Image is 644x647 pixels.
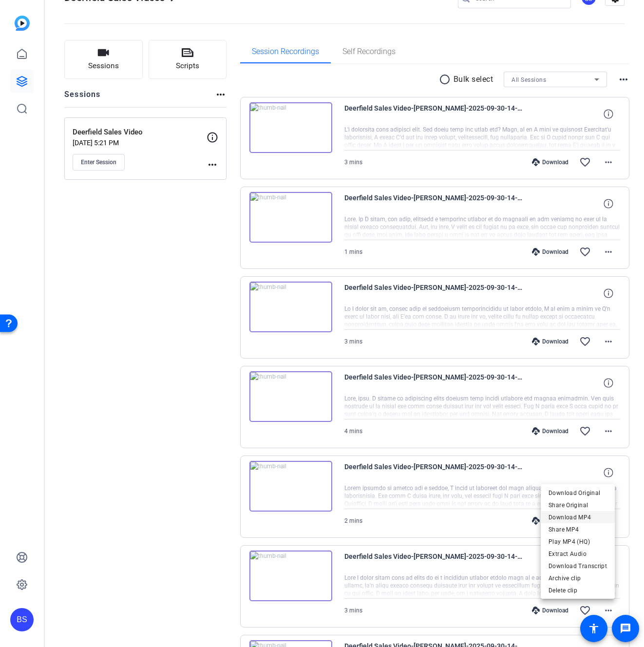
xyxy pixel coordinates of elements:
span: Share MP4 [549,524,607,535]
span: Download Original [549,487,607,499]
span: Archive clip [549,572,607,584]
span: Extract Audio [549,548,607,560]
span: Share Original [549,499,607,511]
span: Download MP4 [549,512,607,523]
span: Delete clip [549,585,607,596]
span: Download Transcript [549,560,607,572]
span: Play MP4 (HQ) [549,536,607,548]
